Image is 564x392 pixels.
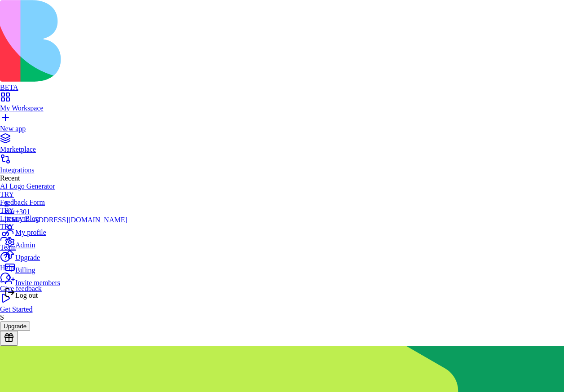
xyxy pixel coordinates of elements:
span: Billing [15,266,35,274]
span: Log out [15,291,38,299]
div: [EMAIL_ADDRESS][DOMAIN_NAME] [4,216,128,224]
span: My profile [15,229,46,236]
a: Admin [4,237,128,249]
span: S [4,200,9,207]
span: Upgrade [15,254,40,261]
a: My profile [4,224,128,237]
a: Billing [4,262,128,274]
span: Invite members [15,279,60,286]
a: Upgrade [4,249,128,262]
a: Invite members [4,274,128,287]
a: Sshir+301[EMAIL_ADDRESS][DOMAIN_NAME] [4,200,128,224]
span: Admin [15,241,35,249]
div: shir+301 [4,208,128,216]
